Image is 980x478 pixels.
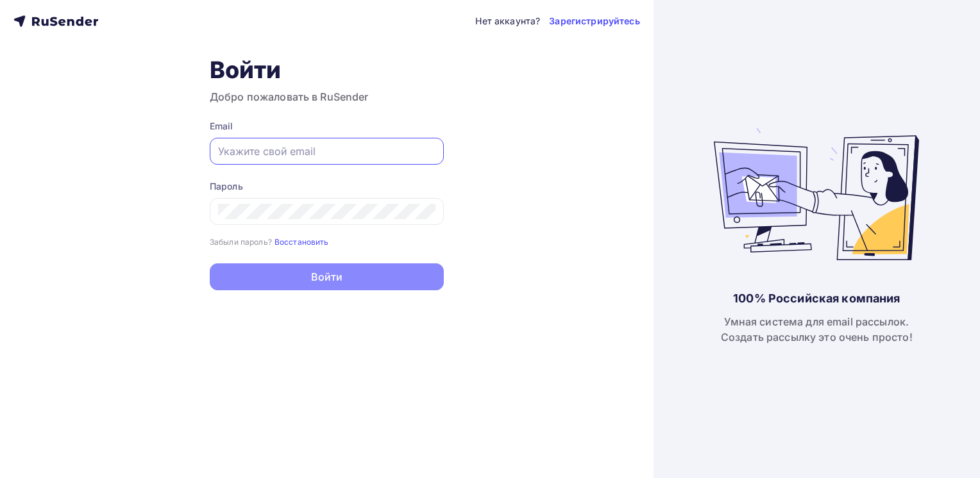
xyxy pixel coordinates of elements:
div: 100% Российская компания [733,291,900,306]
div: Умная система для email рассылок. Создать рассылку это очень просто! [721,314,913,345]
div: Email [210,120,444,133]
input: Укажите свой email [218,144,435,159]
button: Войти [210,263,444,290]
div: Нет аккаунта? [475,15,540,28]
div: Пароль [210,180,444,193]
a: Восстановить [275,236,329,247]
a: Зарегистрируйтесь [549,15,639,28]
small: Восстановить [275,237,329,247]
small: Забыли пароль? [210,237,272,247]
h1: Войти [210,56,444,84]
h3: Добро пожаловать в RuSender [210,89,444,104]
